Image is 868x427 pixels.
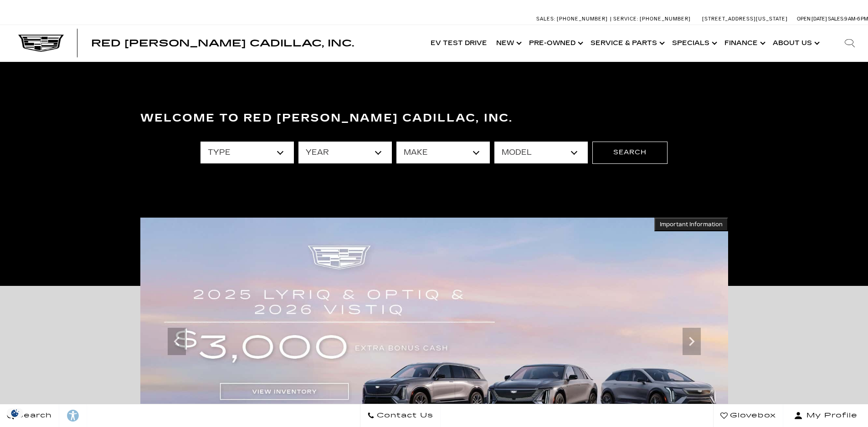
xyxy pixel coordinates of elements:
[586,25,668,61] a: Service & Parts
[828,16,844,22] span: Sales:
[375,409,433,422] span: Contact Us
[610,16,693,21] a: Service: [PHONE_NUMBER]
[654,218,728,231] button: Important Information
[298,142,392,163] select: Filter by year
[168,328,186,355] div: Previous
[702,16,788,22] a: [STREET_ADDRESS][US_STATE]
[494,142,588,163] select: Filter by model
[396,142,490,163] select: Filter by make
[660,221,723,228] span: Important Information
[426,25,492,61] a: EV Test Drive
[844,16,868,22] span: 9 AM-6 PM
[91,38,354,49] span: Red [PERSON_NAME] Cadillac, Inc.
[140,109,728,127] h3: Welcome to Red [PERSON_NAME] Cadillac, Inc.
[668,25,720,61] a: Specials
[536,16,610,21] a: Sales: [PHONE_NUMBER]
[640,16,691,22] span: [PHONE_NUMBER]
[91,39,354,48] a: Red [PERSON_NAME] Cadillac, Inc.
[713,404,783,427] a: Glovebox
[536,16,555,22] span: Sales:
[720,25,768,61] a: Finance
[592,142,668,163] button: Search
[768,25,822,61] a: About Us
[5,408,26,418] section: Click to Open Cookie Consent Modal
[783,404,868,427] button: Open user profile menu
[557,16,608,22] span: [PHONE_NUMBER]
[200,142,294,163] select: Filter by type
[797,16,827,22] span: Open [DATE]
[728,409,776,422] span: Glovebox
[492,25,524,61] a: New
[5,408,26,418] img: Opt-Out Icon
[803,409,858,422] span: My Profile
[524,25,586,61] a: Pre-Owned
[683,328,701,355] div: Next
[360,404,441,427] a: Contact Us
[613,16,638,22] span: Service:
[18,35,64,52] img: Cadillac Dark Logo with Cadillac White Text
[14,409,52,422] span: Search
